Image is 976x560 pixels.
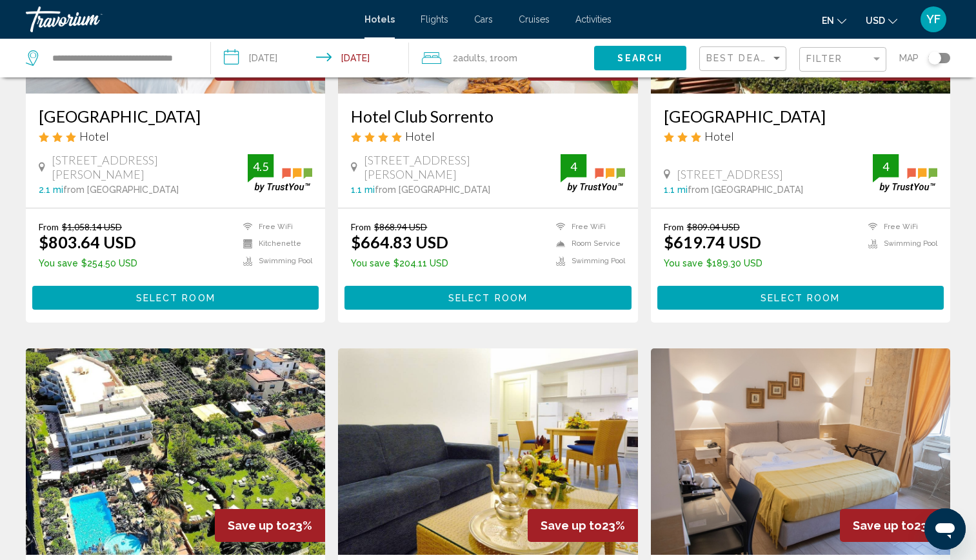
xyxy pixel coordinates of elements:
a: [GEOGRAPHIC_DATA] [664,106,937,126]
img: Hotel image [338,348,637,555]
span: [STREET_ADDRESS][PERSON_NAME] [364,153,560,181]
span: USD [866,15,885,26]
img: Hotel image [26,348,325,555]
span: Adults [458,53,485,63]
div: 3 star Hotel [39,129,312,143]
span: Map [899,49,919,67]
div: 23% [528,509,638,542]
li: Swimming Pool [550,255,625,266]
span: Save up to [228,519,289,532]
span: You save [664,258,703,268]
a: Hotel Club Sorrento [351,106,624,126]
p: $254.50 USD [39,258,137,268]
div: 23% [215,509,325,542]
span: 1.1 mi [351,185,375,195]
a: Select Room [657,289,944,303]
span: en [822,15,834,26]
p: $189.30 USD [664,258,762,268]
li: Free WiFi [550,221,625,232]
del: $1,058.14 USD [62,221,122,232]
div: 4 star Hotel [351,129,624,143]
div: 4.5 [248,159,274,174]
img: trustyou-badge.svg [248,154,312,192]
del: $809.04 USD [687,221,740,232]
span: Select Room [761,293,840,303]
li: Room Service [550,239,625,250]
div: 4 [873,159,899,174]
span: Filter [806,54,843,64]
button: Change currency [866,11,897,30]
span: 2.1 mi [39,185,63,195]
button: User Menu [917,6,950,33]
button: Search [594,46,686,70]
li: Swimming Pool [237,255,312,266]
ins: $803.64 USD [39,232,136,252]
span: Hotel [79,129,109,143]
li: Free WiFi [237,221,312,232]
span: From [351,221,371,232]
button: Travelers: 2 adults, 0 children [409,39,594,77]
span: YF [926,13,941,26]
span: Save up to [853,519,914,532]
span: , 1 [485,49,517,67]
span: from [GEOGRAPHIC_DATA] [688,185,803,195]
a: [GEOGRAPHIC_DATA] [39,106,312,126]
button: Check-in date: Sep 1, 2025 Check-out date: Sep 5, 2025 [211,39,409,77]
span: Save up to [541,519,602,532]
ins: $664.83 USD [351,232,448,252]
button: Change language [822,11,846,30]
ins: $619.74 USD [664,232,761,252]
mat-select: Sort by [706,54,782,65]
a: Flights [421,14,448,25]
span: 1.1 mi [664,185,688,195]
li: Free WiFi [862,221,937,232]
li: Kitchenette [237,239,312,250]
div: 4 [561,159,586,174]
span: From [664,221,684,232]
span: [STREET_ADDRESS] [677,167,783,181]
span: You save [351,258,390,268]
img: Hotel image [651,348,950,555]
a: Select Room [344,289,631,303]
a: Hotels [364,14,395,25]
div: 3 star Hotel [664,129,937,143]
span: Select Room [136,293,215,303]
iframe: Button to launch messaging window [924,508,966,550]
span: from [GEOGRAPHIC_DATA] [63,185,179,195]
span: From [39,221,59,232]
span: Search [617,54,662,64]
div: 23% [840,509,950,542]
li: Swimming Pool [862,239,937,250]
button: Select Room [32,286,319,310]
span: Best Deals [706,53,774,63]
button: Filter [799,46,886,73]
span: from [GEOGRAPHIC_DATA] [375,185,490,195]
p: $204.11 USD [351,258,448,268]
span: Hotel [405,129,435,143]
a: Travorium [26,6,352,32]
span: 2 [453,49,485,67]
a: Cruises [519,14,550,25]
a: Cars [474,14,493,25]
button: Select Room [344,286,631,310]
span: [STREET_ADDRESS][PERSON_NAME] [52,153,248,181]
a: Select Room [32,289,319,303]
img: trustyou-badge.svg [561,154,625,192]
span: Select Room [448,293,528,303]
a: Activities [575,14,612,25]
span: Room [494,53,517,63]
del: $868.94 USD [374,221,427,232]
button: Select Room [657,286,944,310]
img: trustyou-badge.svg [873,154,937,192]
